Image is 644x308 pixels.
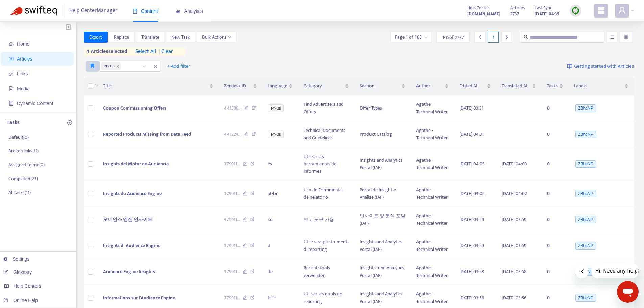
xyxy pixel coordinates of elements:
td: es [262,147,298,181]
span: Last Sync [535,4,552,12]
span: down [228,35,231,39]
span: 379911 ... [224,160,240,168]
th: Author [411,77,454,95]
span: Insights do Audience Engine [103,190,162,197]
span: [DATE] 04:03 [459,160,485,168]
span: [DATE] 03:58 [459,268,484,276]
span: close [116,65,119,68]
button: + Add filter [162,61,195,72]
p: Assigned to me ( 0 ) [8,161,45,168]
span: Translate [141,33,159,41]
span: Bulk Actions [202,33,231,41]
td: 0 [542,181,569,207]
span: left [478,35,482,40]
button: Bulk Actionsdown [197,32,237,43]
span: select all [135,48,156,56]
p: Completed ( 23 ) [8,175,38,182]
span: Edited At [459,82,486,90]
p: All tasks ( 11 ) [8,189,31,196]
td: Insights- und Analytics-Portal (IAP) [354,259,411,285]
td: Portal de Insight e Análise (IAP) [354,181,411,207]
span: Hi. Need any help? [4,5,49,10]
td: 인사이트 및 분석 포털 (IAP) [354,207,411,233]
span: + Add filter [167,62,190,70]
td: Agathe - Technical Writer [411,147,454,181]
span: 1 - 15 of 2737 [442,34,464,41]
span: ZBhcNP [575,242,596,250]
span: [DATE] 04:02 [502,190,527,197]
button: unordered-list [607,32,617,43]
p: Tasks [7,119,20,127]
span: right [504,35,509,40]
a: Settings [3,256,30,262]
th: Category [298,77,354,95]
span: [DATE] 03:56 [459,294,484,302]
td: Insights and Analytics Portal (IAP) [354,147,411,181]
span: ZBhcNP [575,216,596,223]
span: link [9,71,14,76]
td: Agathe - Technical Writer [411,121,454,147]
span: en-us [268,131,283,138]
strong: [DATE] 04:35 [535,10,559,18]
span: clear [156,48,173,56]
span: Links [17,71,28,76]
span: [DATE] 03:58 [502,268,526,276]
span: [DATE] 03:59 [502,216,526,223]
th: Language [262,77,298,95]
td: pt-br [262,181,298,207]
span: [DATE] 03:59 [459,242,484,250]
td: Uso de Ferramentas de Relatório [298,181,354,207]
span: en-us [104,62,115,70]
span: [DATE] 03:31 [459,104,483,112]
span: Audience Engine Insights [103,268,155,276]
button: New Task [166,32,195,43]
td: Find Advertisers and Offers [298,95,354,121]
p: Default ( 0 ) [8,134,29,141]
th: Labels [569,77,634,95]
span: ZBhcNP [575,190,596,197]
th: Section [354,77,411,95]
span: Category [304,82,343,90]
span: book [133,9,137,14]
span: en-us [268,104,283,112]
iframe: Button to launch messaging window [617,281,639,303]
span: close [151,63,160,71]
span: Help Centers [14,283,41,289]
td: Offer Types [354,95,411,121]
span: New Task [171,33,190,41]
span: Articles [17,56,32,62]
th: Tasks [542,77,569,95]
span: [DATE] 04:02 [459,190,485,197]
span: Zendesk ID [224,82,252,90]
td: Product Catalog [354,121,411,147]
span: plus-circle [67,120,72,125]
span: ZBhcNP [575,160,596,168]
a: [DOMAIN_NAME] [467,10,500,18]
span: container [9,101,14,106]
span: Insights di Audience Engine [103,242,160,250]
strong: 2737 [510,10,519,18]
span: Getting started with Articles [574,63,634,70]
td: 0 [542,121,569,147]
a: Online Help [3,298,38,303]
span: Home [17,41,29,47]
span: [DATE] 03:59 [459,216,484,223]
th: Title [98,77,219,95]
span: Replace [114,33,129,41]
td: Berichtstools verwenden [298,259,354,285]
span: Content [133,8,158,14]
td: Utilizar las herramientas de informes [298,147,354,181]
td: 0 [542,207,569,233]
span: 379911 ... [224,268,240,276]
span: [DATE] 03:56 [502,294,526,302]
p: Broken links ( 11 ) [8,147,39,155]
td: Agathe - Technical Writer [411,233,454,259]
span: Tasks [547,82,558,90]
td: Agathe - Technical Writer [411,181,454,207]
span: Author [416,82,443,90]
td: ko [262,207,298,233]
td: 0 [542,147,569,181]
a: Glossary [3,269,32,275]
td: 0 [542,233,569,259]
